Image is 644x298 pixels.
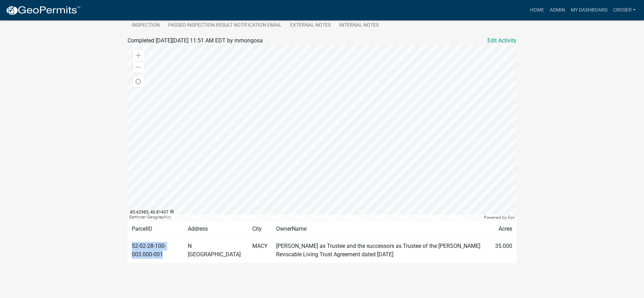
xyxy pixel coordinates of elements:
[128,14,164,37] a: Inspection
[487,36,516,45] a: Edit Activity
[133,50,144,61] div: Zoom in
[286,14,335,37] a: External Notes
[133,61,144,73] div: Zoom out
[547,4,568,17] a: Admin
[272,221,491,238] td: OwnerName
[184,238,248,263] td: N [GEOGRAPHIC_DATA]
[184,221,248,238] td: Address
[248,238,272,263] td: MACY
[491,238,516,263] td: 35.000
[128,221,184,238] td: ParcelID
[248,221,272,238] td: City
[527,4,547,17] a: Home
[568,4,610,17] a: My Dashboard
[491,221,516,238] td: Acres
[508,215,515,220] a: Esri
[128,37,263,44] span: Completed [DATE][DATE] 11:51 AM EDT by mmongosa
[482,215,516,220] div: Powered by
[128,215,482,220] div: Earthstar Geographics
[164,14,286,37] a: Passed Inspection Result Notification Email
[272,238,491,263] td: [PERSON_NAME] as Trustee and the successors as Trustee of the [PERSON_NAME] Revocable Living Trus...
[133,76,144,87] div: Find my location
[335,14,383,37] a: Internal Notes
[610,4,638,17] a: croser
[128,238,184,263] td: 52-02-28-100-003.000-001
